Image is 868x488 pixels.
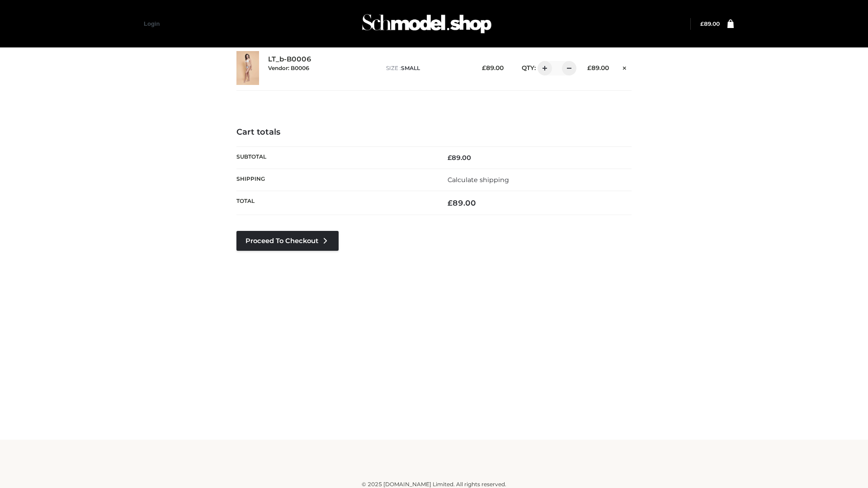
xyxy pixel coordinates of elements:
span: £ [587,64,591,71]
small: Vendor: B0006 [268,65,309,71]
span: £ [448,198,453,207]
a: Login [144,20,160,27]
bdi: 89.00 [587,64,609,71]
th: Subtotal [236,146,434,169]
img: Schmodel Admin 964 [359,6,495,42]
a: £89.00 [700,20,720,27]
h4: Cart totals [236,127,632,137]
bdi: 89.00 [482,64,504,71]
div: QTY: [513,61,573,75]
span: £ [700,20,704,27]
span: £ [482,64,486,71]
a: Proceed to Checkout [236,231,339,251]
bdi: 89.00 [448,154,471,162]
th: Shipping [236,169,434,191]
a: Remove this item [618,61,632,73]
bdi: 89.00 [448,198,476,207]
span: £ [448,154,452,162]
th: Total [236,191,434,215]
bdi: 89.00 [700,20,720,27]
span: SMALL [401,65,420,71]
a: Calculate shipping [448,176,509,184]
p: size : [386,64,468,72]
div: LT_b-B0006 [268,55,377,80]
